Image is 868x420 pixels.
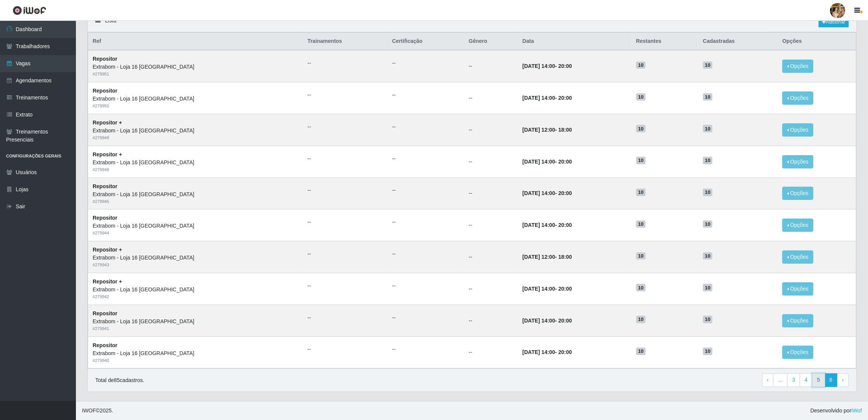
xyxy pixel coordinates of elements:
span: 10 [703,157,712,164]
th: Gênero [464,33,518,50]
span: 10 [703,125,712,132]
ul: -- [307,91,383,99]
td: -- [464,114,518,146]
a: iWof [851,407,862,414]
span: 10 [636,348,646,355]
span: 10 [703,220,712,228]
nav: pagination [762,373,849,387]
div: Lista [88,12,856,32]
div: # 279948 [93,167,298,173]
td: -- [464,50,518,82]
strong: - [522,222,572,228]
ul: -- [392,123,460,131]
div: # 279951 [93,71,298,77]
ul: -- [307,59,383,67]
a: Next [837,373,849,387]
div: Extrabom - Loja 16 [GEOGRAPHIC_DATA] [93,95,298,103]
a: 4 [800,373,813,387]
div: Extrabom - Loja 16 [GEOGRAPHIC_DATA] [93,318,298,326]
th: Cadastradas [698,33,778,50]
a: 5 [812,373,825,387]
ul: -- [307,314,383,322]
div: # 279941 [93,326,298,332]
span: 10 [703,93,712,101]
strong: Repositor [93,56,117,62]
time: 20:00 [558,349,572,355]
td: -- [464,209,518,241]
strong: - [522,254,572,260]
td: -- [464,82,518,114]
ul: -- [392,250,460,258]
div: Extrabom - Loja 16 [GEOGRAPHIC_DATA] [93,63,298,71]
time: 20:00 [558,95,572,101]
div: # 279943 [93,262,298,268]
span: 10 [636,252,646,260]
span: 10 [636,157,646,164]
ul: -- [307,250,383,258]
strong: Repositor [93,215,117,221]
time: 18:00 [558,127,572,133]
time: 20:00 [558,286,572,292]
img: CoreUI Logo [13,6,46,15]
strong: Repositor [93,88,117,94]
td: -- [464,305,518,337]
div: # 279950 [93,103,298,109]
strong: Repositor [93,310,117,316]
span: 10 [703,61,712,69]
a: ... [773,373,788,387]
div: Extrabom - Loja 16 [GEOGRAPHIC_DATA] [93,254,298,262]
span: 10 [703,284,712,291]
strong: - [522,349,572,355]
div: Extrabom - Loja 16 [GEOGRAPHIC_DATA] [93,190,298,198]
ul: -- [307,186,383,194]
ul: -- [392,91,460,99]
strong: - [522,318,572,324]
th: Data [518,33,631,50]
ul: -- [392,314,460,322]
div: Extrabom - Loja 16 [GEOGRAPHIC_DATA] [93,349,298,357]
strong: Repositor + [93,247,122,253]
ul: -- [392,59,460,67]
strong: Repositor [93,183,117,189]
button: Opções [782,187,813,200]
time: [DATE] 14:00 [522,318,555,324]
ul: -- [307,218,383,226]
strong: - [522,63,572,69]
button: Opções [782,91,813,105]
span: 10 [636,93,646,101]
span: 10 [703,348,712,355]
time: [DATE] 14:00 [522,95,555,101]
th: Certificação [388,33,464,50]
a: Adicionar [819,17,849,27]
time: 20:00 [558,318,572,324]
strong: Repositor + [93,120,122,126]
button: Opções [782,250,813,264]
button: Opções [782,282,813,296]
button: Opções [782,60,813,73]
time: [DATE] 14:00 [522,159,555,165]
td: -- [464,273,518,305]
button: Opções [782,219,813,232]
span: 10 [636,189,646,196]
strong: Repositor + [93,151,122,157]
div: # 279949 [93,135,298,141]
span: IWOF [82,407,96,414]
span: 10 [703,316,712,323]
a: Previous [762,373,774,387]
time: 20:00 [558,63,572,69]
span: © 2025 . [82,407,113,415]
span: 10 [703,252,712,260]
ul: -- [392,186,460,194]
time: 18:00 [558,254,572,260]
a: 3 [787,373,800,387]
span: 10 [636,125,646,132]
th: Restantes [632,33,698,50]
span: › [842,377,844,383]
time: 20:00 [558,222,572,228]
span: ‹ [767,377,769,383]
button: Opções [782,155,813,168]
span: 10 [703,189,712,196]
span: 10 [636,316,646,323]
div: Extrabom - Loja 16 [GEOGRAPHIC_DATA] [93,222,298,230]
time: [DATE] 14:00 [522,222,555,228]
